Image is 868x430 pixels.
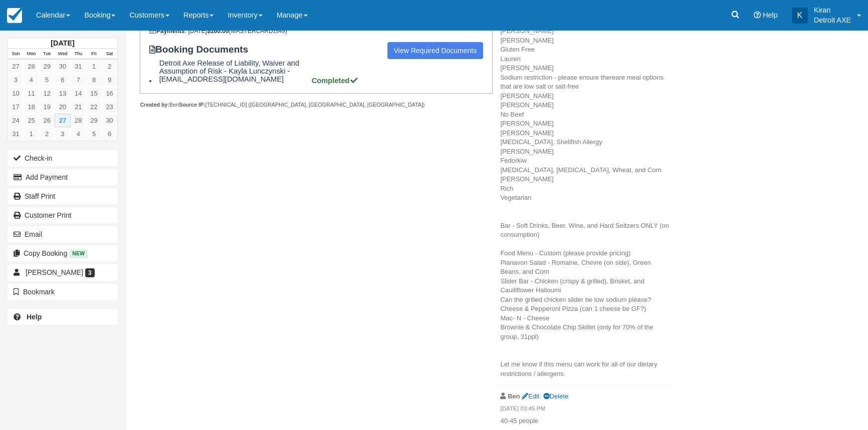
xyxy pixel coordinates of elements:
span: [PERSON_NAME] [26,268,83,276]
a: 28 [71,114,86,127]
strong: Completed [312,77,359,85]
p: 40-45 people [500,416,669,426]
button: Email [8,226,118,242]
strong: Ben [508,392,520,400]
small: 1549 [273,28,285,34]
strong: $160.00 [207,28,229,35]
em: [DATE] 03:45 PM [500,404,669,415]
a: 16 [102,87,117,100]
button: Bookmark [8,284,118,300]
a: Customer Print [8,207,118,223]
div: : [DATE] (MASTERCARD ) [149,28,483,35]
th: Sun [8,49,24,60]
a: Delete [543,392,568,400]
span: are meal options that are low salt or salt-free [PERSON_NAME] [PERSON_NAME] No Beef [PERSON_NAME]... [500,74,669,377]
a: View Required Documents [387,42,484,59]
a: 13 [55,87,70,100]
p: Kiran [814,5,851,15]
a: 2 [39,127,55,141]
a: 2 [102,60,117,73]
th: Fri [86,49,102,60]
a: 27 [55,114,70,127]
a: 4 [24,73,39,87]
img: checkfront-main-nav-mini-logo.png [7,8,22,23]
a: 31 [71,60,86,73]
a: 14 [71,87,86,100]
strong: Payments [149,28,185,35]
a: 3 [8,73,24,87]
span: Detroit Axe Release of Liability, Waiver and Assumption of Risk - Kayla Lunczynski - [EMAIL_ADDRE... [159,59,310,83]
a: 5 [39,73,55,87]
a: 31 [8,127,24,141]
a: 10 [8,87,24,100]
a: Staff Print [8,188,118,204]
th: Tue [39,49,55,60]
div: Ben [TECHNICAL_ID] ([GEOGRAPHIC_DATA], [GEOGRAPHIC_DATA], [GEOGRAPHIC_DATA]) [140,101,492,109]
strong: Created by: [140,102,169,108]
a: 9 [102,73,117,87]
button: Copy Booking New [8,245,118,261]
button: Check-in [8,150,118,166]
i: Help [754,12,761,19]
a: 7 [71,73,86,87]
a: 24 [8,114,24,127]
strong: [DATE] [51,39,74,47]
a: 30 [55,60,70,73]
a: Help [8,309,118,325]
a: 4 [71,127,86,141]
a: 20 [55,100,70,114]
a: 15 [86,87,102,100]
a: [PERSON_NAME] 3 [8,264,118,280]
a: 23 [102,100,117,114]
span: New [69,249,88,258]
a: Edit [522,392,539,400]
a: 17 [8,100,24,114]
a: 27 [8,60,24,73]
th: Mon [24,49,39,60]
a: 30 [102,114,117,127]
a: 26 [39,114,55,127]
p: Detroit AXE [814,15,851,25]
a: 25 [24,114,39,127]
b: Help [27,313,42,321]
a: 21 [71,100,86,114]
a: 29 [86,114,102,127]
th: Sat [102,49,117,60]
a: 29 [39,60,55,73]
a: 6 [102,127,117,141]
a: 22 [86,100,102,114]
span: Help [763,11,778,19]
strong: Booking Documents [149,44,258,55]
a: 6 [55,73,70,87]
a: 18 [24,100,39,114]
a: 5 [86,127,102,141]
button: Add Payment [8,169,118,185]
a: 12 [39,87,55,100]
a: 1 [24,127,39,141]
th: Wed [55,49,70,60]
a: 3 [55,127,70,141]
span: 3 [85,268,95,277]
a: 11 [24,87,39,100]
a: 8 [86,73,102,87]
div: K [792,8,808,24]
a: 28 [24,60,39,73]
a: 1 [86,60,102,73]
a: 19 [39,100,55,114]
th: Thu [71,49,86,60]
strong: Source IP: [179,102,205,108]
